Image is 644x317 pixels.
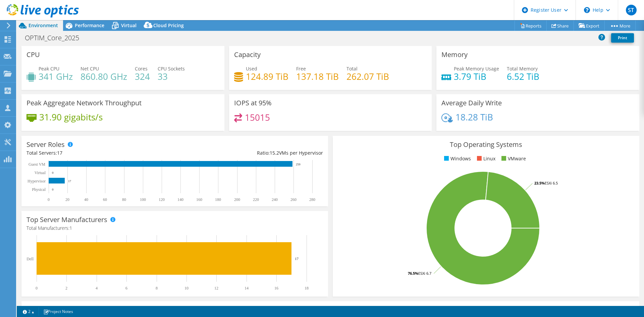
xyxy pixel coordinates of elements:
[153,22,184,29] span: Cloud Pricing
[346,73,389,80] h4: 262.07 TiB
[158,65,185,72] span: CPU Sockets
[18,307,39,316] a: 2
[140,197,146,202] text: 100
[121,22,137,29] span: Virtual
[175,149,323,157] div: Ratio: VMs per Hypervisor
[135,65,148,72] span: Cores
[534,180,545,186] tspan: 23.5%
[28,179,46,183] text: Hypervisor
[234,99,272,107] h3: IOPS at 95%
[26,51,40,58] h3: CPU
[29,162,45,167] text: Guest VM
[246,65,257,72] span: Used
[196,197,202,202] text: 160
[184,286,189,290] text: 10
[305,286,309,290] text: 18
[545,180,558,186] tspan: ESXi 6.5
[68,179,71,183] text: 17
[52,188,54,191] text: 0
[159,197,165,202] text: 120
[26,141,65,148] h3: Server Roles
[546,20,574,31] a: Share
[135,73,150,80] h4: 324
[26,149,175,157] div: Total Servers:
[296,65,306,72] span: Free
[26,224,323,232] h4: Total Manufacturers:
[75,22,104,29] span: Performance
[245,114,270,121] h4: 15015
[39,73,73,80] h4: 341 GHz
[39,113,103,121] h4: 31.90 gigabits/s
[80,65,99,72] span: Net CPU
[158,73,185,80] h4: 33
[626,5,637,15] span: ST
[69,225,72,231] span: 1
[454,73,499,80] h4: 3.79 TiB
[22,34,90,42] h1: OPTIM_Core_2025
[32,187,46,192] text: Physical
[52,171,54,174] text: 0
[290,197,297,202] text: 260
[574,20,605,31] a: Export
[296,73,339,80] h4: 137.18 TiB
[296,163,301,166] text: 259
[274,286,278,290] text: 16
[65,286,67,290] text: 2
[48,197,50,202] text: 0
[215,197,221,202] text: 180
[156,286,158,290] text: 8
[441,51,468,58] h3: Memory
[295,257,299,261] text: 17
[29,22,58,29] span: Environment
[84,197,88,202] text: 40
[441,99,502,107] h3: Average Daily Write
[96,286,98,290] text: 4
[408,271,418,276] tspan: 76.5%
[309,197,315,202] text: 280
[125,286,127,290] text: 6
[177,197,183,202] text: 140
[515,20,547,31] a: Reports
[26,99,142,107] h3: Peak Aggregate Network Throughput
[80,73,127,80] h4: 860.80 GHz
[454,65,499,72] span: Peak Memory Usage
[246,73,288,80] h4: 124.89 TiB
[442,155,471,162] li: Windows
[500,155,526,162] li: VMware
[584,7,590,13] svg: \n
[36,286,38,290] text: 0
[455,113,493,121] h4: 18.28 TiB
[122,197,126,202] text: 80
[39,65,59,72] span: Peak CPU
[272,197,278,202] text: 240
[26,216,107,223] h3: Top Server Manufacturers
[26,257,34,261] text: Dell
[338,141,634,148] h3: Top Operating Systems
[253,197,259,202] text: 220
[103,197,107,202] text: 60
[270,150,279,156] span: 15.2
[418,271,431,276] tspan: ESXi 6.7
[214,286,218,290] text: 12
[604,20,636,31] a: More
[234,51,261,58] h3: Capacity
[507,65,538,72] span: Total Memory
[611,33,634,43] a: Print
[35,170,46,175] text: Virtual
[507,73,539,80] h4: 6.52 TiB
[39,307,78,316] a: Project Notes
[245,286,249,290] text: 14
[57,150,62,156] span: 17
[65,197,69,202] text: 20
[346,65,358,72] span: Total
[234,197,240,202] text: 200
[475,155,495,162] li: Linux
